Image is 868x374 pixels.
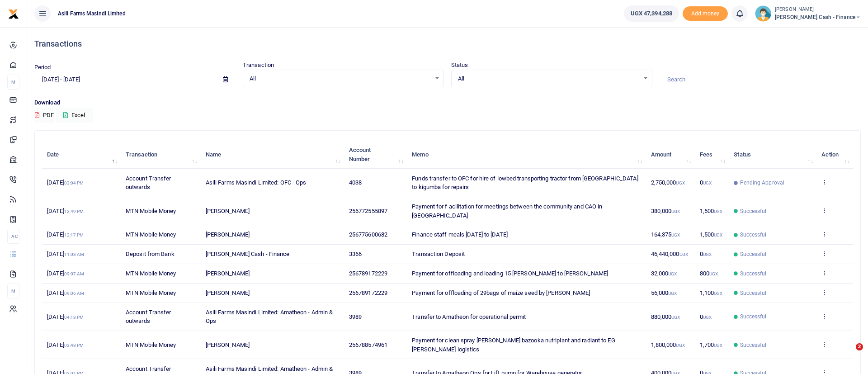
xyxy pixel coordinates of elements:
small: 09:06 AM [64,291,85,296]
small: UGX [679,252,688,257]
small: UGX [668,271,677,276]
small: UGX [714,343,722,348]
a: Add money [683,9,728,16]
span: Add money [683,6,728,21]
small: UGX [703,315,712,320]
span: All [250,74,431,83]
small: 03:04 PM [64,180,84,185]
span: 256788574961 [349,341,387,348]
a: UGX 47,394,288 [624,5,679,22]
span: [DATE] [47,341,84,348]
span: Account Transfer outwards [126,309,171,325]
span: MTN Mobile Money [126,341,176,348]
p: Download [34,98,861,108]
span: 1,100 [700,289,723,296]
span: 0 [700,251,712,257]
th: Account Number: activate to sort column ascending [344,141,407,169]
iframe: Intercom live chat [837,343,859,365]
span: MTN Mobile Money [126,270,176,277]
button: PDF [34,108,54,123]
small: UGX [703,180,712,185]
span: 2 [856,343,863,350]
th: Date: activate to sort column descending [42,141,121,169]
input: Search [660,72,861,87]
small: [PERSON_NAME] [775,6,861,14]
span: [DATE] [47,313,84,320]
span: MTN Mobile Money [126,231,176,238]
span: [PERSON_NAME] [206,289,250,296]
span: [PERSON_NAME] [206,341,250,348]
th: Action: activate to sort column ascending [816,141,853,169]
span: Finance staff meals [DATE] to [DATE] [412,231,508,238]
span: [DATE] [47,208,84,214]
span: 3366 [349,251,362,257]
span: 0 [700,313,712,320]
span: Funds transfer to OFC for hire of lowbed transporting tractor from [GEOGRAPHIC_DATA] to kigumba f... [412,175,638,191]
span: 3989 [349,313,362,320]
span: Successful [740,270,767,278]
span: [DATE] [47,289,84,296]
span: 2,750,000 [651,179,685,186]
span: Successful [740,250,767,258]
small: 03:48 PM [64,343,84,348]
th: Fees: activate to sort column ascending [694,141,729,169]
span: 380,000 [651,208,680,214]
th: Name: activate to sort column ascending [201,141,344,169]
img: profile-user [755,5,771,22]
span: [DATE] [47,179,84,186]
span: [PERSON_NAME] Cash - Finance [206,251,290,257]
li: M [7,284,19,298]
span: Successful [740,289,767,297]
small: 04:18 PM [64,315,84,320]
span: MTN Mobile Money [126,289,176,296]
label: Status [451,61,468,70]
span: Asili Farms Masindi Limited: Amatheon - Admin & Ops [206,309,333,325]
span: Payment for clean spray [PERSON_NAME] bazooka nutriplant and radiant to EG [PERSON_NAME] logistics [412,337,615,353]
span: [PERSON_NAME] [206,231,250,238]
img: logo-small [8,9,19,19]
small: UGX [709,271,718,276]
span: 256789172229 [349,270,387,277]
span: 32,000 [651,270,677,277]
a: profile-user [PERSON_NAME] [PERSON_NAME] Cash - Finance [755,5,861,22]
span: Payment for offloading of 29bags of maize seed by [PERSON_NAME] [412,289,590,296]
span: 4038 [349,179,362,186]
a: logo-small logo-large logo-large [8,10,19,17]
input: select period [34,72,216,87]
span: 880,000 [651,313,680,320]
small: UGX [671,232,680,237]
span: [DATE] [47,270,84,277]
span: 256789172229 [349,289,387,296]
span: Successful [740,207,767,215]
label: Transaction [243,61,274,70]
span: 1,800,000 [651,341,685,348]
th: Amount: activate to sort column ascending [646,141,694,169]
span: [DATE] [47,251,84,257]
span: UGX 47,394,288 [631,9,672,18]
small: 09:07 AM [64,271,85,276]
span: 0 [700,179,712,186]
span: 256772555897 [349,208,387,214]
li: Wallet ballance [620,5,683,22]
th: Status: activate to sort column ascending [729,141,816,169]
small: 12:17 PM [64,232,84,237]
small: 11:03 AM [64,252,85,257]
th: Memo: activate to sort column ascending [407,141,646,169]
span: 800 [700,270,718,277]
span: Transfer to Amatheon for operational permit [412,313,526,320]
span: Account Transfer outwards [126,175,171,191]
span: Transaction Deposit [412,251,465,257]
span: 46,440,000 [651,251,688,257]
span: 1,500 [700,231,723,238]
span: All [458,74,639,83]
small: UGX [668,291,677,296]
small: UGX [703,252,712,257]
span: [PERSON_NAME] Cash - Finance [775,13,861,21]
span: [PERSON_NAME] [206,208,250,214]
span: Successful [740,231,767,239]
span: 56,000 [651,289,677,296]
span: Successful [740,341,767,349]
span: [DATE] [47,231,84,238]
small: UGX [714,209,722,214]
span: 256775600682 [349,231,387,238]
